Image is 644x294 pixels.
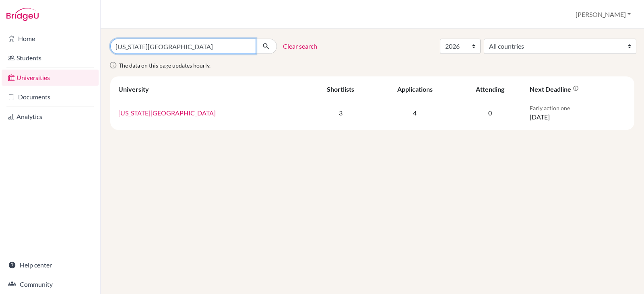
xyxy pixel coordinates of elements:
div: Shortlists [327,85,354,93]
a: [US_STATE][GEOGRAPHIC_DATA] [118,109,216,117]
td: 3 [307,99,374,127]
th: University [114,80,307,99]
a: Home [2,31,99,47]
div: Attending [476,85,504,93]
a: Analytics [2,109,99,125]
td: 0 [456,99,525,127]
a: Students [2,50,99,66]
td: [DATE] [525,99,631,127]
a: Documents [2,89,99,105]
img: Bridge-U [6,8,39,21]
input: Search all universities [110,39,256,54]
td: 4 [374,99,456,127]
p: Early action one [530,104,626,112]
div: Applications [397,85,433,93]
a: Clear search [283,41,317,51]
a: Help center [2,257,99,273]
span: The data on this page updates hourly. [119,62,211,69]
div: Next deadline [530,85,579,93]
button: [PERSON_NAME] [572,7,634,22]
a: Community [2,276,99,292]
a: Universities [2,70,99,86]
